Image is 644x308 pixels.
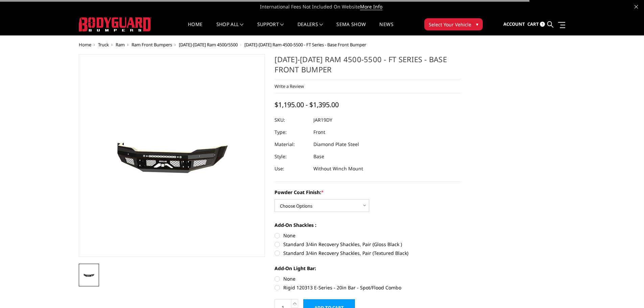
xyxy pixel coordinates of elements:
[379,22,393,35] a: News
[313,114,332,126] dd: JAR19DY
[424,18,483,30] button: Select Your Vehicle
[275,265,461,272] label: Add-On Light Bar:
[336,22,366,35] a: SEMA Show
[313,150,324,163] dd: Base
[244,42,366,48] span: [DATE]-[DATE] Ram 4500-5500 - FT Series - Base Front Bumper
[275,250,461,257] label: Standard 3/4in Recovery Shackles, Pair (Textured Black)
[275,138,308,150] dt: Material:
[297,22,323,35] a: Dealers
[429,21,471,28] span: Select Your Vehicle
[79,17,151,31] img: BODYGUARD BUMPERS
[275,163,308,175] dt: Use:
[503,21,525,27] span: Account
[179,42,238,48] a: [DATE]-[DATE] Ram 4500/5500
[81,271,97,279] img: 2019-2025 Ram 4500-5500 - FT Series - Base Front Bumper
[540,22,545,27] span: 1
[275,126,308,138] dt: Type:
[275,100,339,109] span: $1,195.00 - $1,395.00
[275,114,308,126] dt: SKU:
[275,241,461,248] label: Standard 3/4in Recovery Shackles, Pair (Gloss Black )
[275,232,461,239] label: None
[476,21,478,28] span: ▾
[313,126,325,138] dd: Front
[360,3,382,10] a: More Info
[188,22,202,35] a: Home
[275,284,461,291] label: Rigid 120313 E-Series - 20in Bar - Spot/Flood Combo
[527,15,545,33] a: Cart 1
[275,83,304,89] a: Write a Review
[275,150,308,163] dt: Style:
[257,22,284,35] a: Support
[275,221,461,229] label: Add-On Shackles :
[79,42,91,48] a: Home
[216,22,244,35] a: shop all
[98,42,109,48] a: Truck
[275,275,461,282] label: None
[275,54,461,79] h1: [DATE]-[DATE] Ram 4500-5500 - FT Series - Base Front Bumper
[503,15,525,33] a: Account
[132,42,172,48] a: Ram Front Bumpers
[116,42,125,48] a: Ram
[527,21,539,27] span: Cart
[313,138,359,150] dd: Diamond Plate Steel
[313,163,363,175] dd: Without Winch Mount
[79,54,265,257] a: 2019-2025 Ram 4500-5500 - FT Series - Base Front Bumper
[275,189,461,196] label: Powder Coat Finish:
